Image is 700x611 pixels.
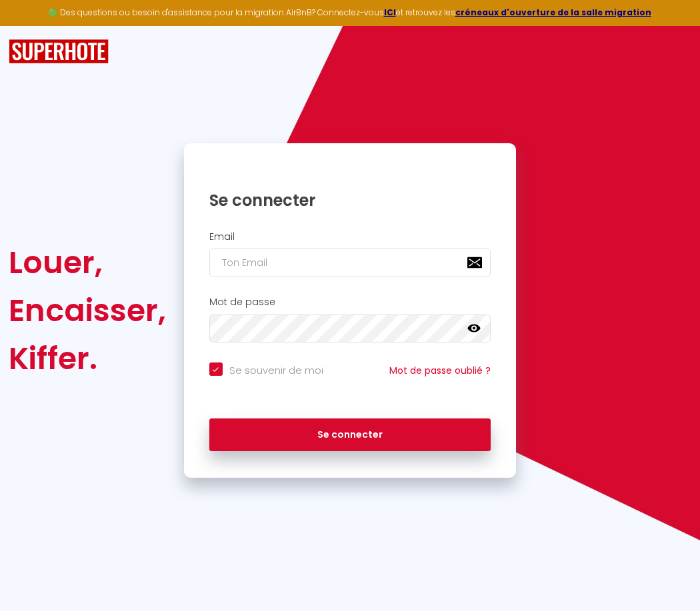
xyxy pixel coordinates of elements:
div: Encaisser, [9,287,166,334]
div: Kiffer. [9,334,166,382]
a: créneaux d'ouverture de la salle migration [455,7,651,18]
div: Louer, [9,239,166,287]
h2: Email [209,231,491,243]
button: Se connecter [209,418,491,452]
h1: Se connecter [209,190,491,211]
input: Ton Email [209,249,491,277]
img: SuperHote logo [9,39,109,64]
a: ICI [384,7,396,18]
a: Mot de passe oublié ? [389,364,491,377]
h2: Mot de passe [209,297,491,308]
